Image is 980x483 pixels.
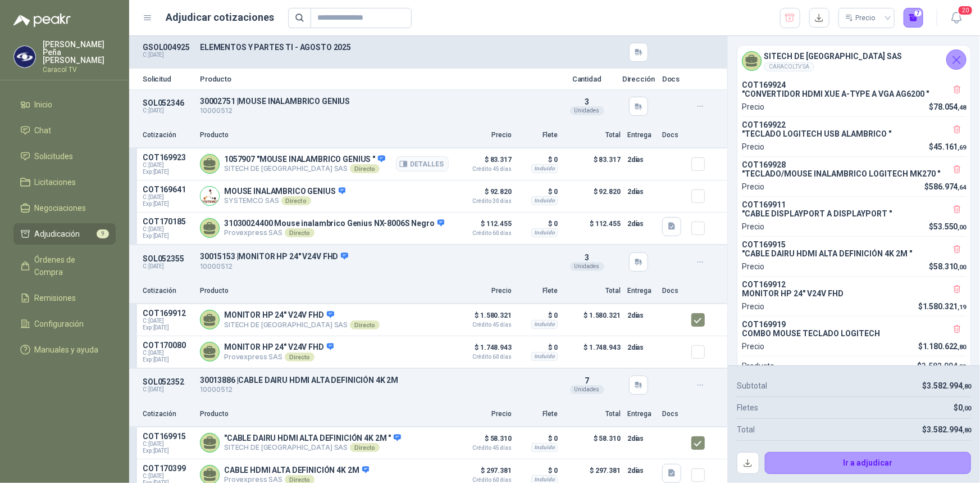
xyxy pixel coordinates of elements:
[742,329,966,338] p: COMBO MOUSE TECLADO LOGITECH
[963,405,971,412] span: ,00
[518,130,558,141] p: Flete
[35,176,76,188] span: Licitaciones
[350,443,380,452] div: Directo
[143,194,193,201] span: C: [DATE]
[455,130,512,141] p: Precio
[224,342,334,353] p: MONITOR HP 24" V24V FHD
[455,286,512,296] p: Precio
[742,120,966,129] p: COT169922
[143,309,193,318] p: COT169912
[585,253,589,262] span: 3
[143,286,193,296] p: Cotización
[13,313,116,335] a: Configuración
[143,356,193,363] span: Exp: [DATE]
[570,262,604,271] div: Unidades
[946,8,967,28] button: 20
[224,353,334,362] p: Provexpress SAS
[531,196,558,205] div: Incluido
[455,217,512,236] p: $ 112.455
[143,130,193,141] p: Cotización
[742,129,966,138] p: "TECLADO LOGITECH USB ALAMBRICO "
[927,425,971,434] span: 3.582.994
[13,197,116,219] a: Negociaciones
[531,352,558,361] div: Incluido
[918,340,966,353] p: $
[742,209,966,218] p: "CABLE DISPLAYPORT A DISPLAYPORT "
[455,409,512,419] p: Precio
[143,386,193,393] p: C: [DATE]
[285,228,314,237] div: Directo
[143,318,193,324] span: C: [DATE]
[143,441,193,448] span: C: [DATE]
[224,321,380,329] p: SITECH DE [GEOGRAPHIC_DATA] SAS
[200,409,449,419] p: Producto
[933,142,966,151] span: 45.161
[143,98,193,107] p: SOL052346
[143,43,193,52] p: GSOL004925
[518,409,558,419] p: Flete
[224,219,444,229] p: 31030024400 Mouse inalambrico Genius NX-8006S Negro
[35,318,84,330] span: Configuración
[958,144,966,151] span: ,69
[585,97,589,106] span: 3
[531,228,558,237] div: Incluido
[518,309,558,322] p: $ 0
[143,233,193,240] span: Exp: [DATE]
[918,300,966,313] p: $
[742,89,966,98] p: "CONVERTIDOR HDMI XUE A-TYPE A VGA AG6200 "
[742,180,764,193] p: Precio
[531,320,558,329] div: Incluido
[224,228,444,237] p: Provexpress SAS
[742,80,966,89] p: COT169924
[564,130,621,141] p: Total
[143,409,193,419] p: Cotización
[627,409,655,419] p: Entrega
[143,448,193,454] span: Exp: [DATE]
[585,376,589,385] span: 7
[200,286,449,296] p: Producto
[922,362,966,371] span: 3.582.994
[455,166,512,172] span: Crédito 45 días
[143,217,193,226] p: COT170185
[143,432,193,441] p: COT169915
[933,102,966,111] span: 78.054
[224,443,401,452] p: SITECH DE [GEOGRAPHIC_DATA] SAS
[224,466,369,476] p: CABLE HDMI ALTA DEFINICIÓN 4K 2M
[35,150,74,162] span: Solicitudes
[13,339,116,360] a: Manuales y ayuda
[143,464,193,473] p: COT170399
[455,477,512,483] span: Crédito 60 días
[13,171,116,193] a: Licitaciones
[946,49,967,70] button: Cerrar
[933,222,966,231] span: 53.550
[200,385,552,395] p: 10000512
[143,52,193,58] p: C: [DATE]
[742,249,966,258] p: "CABLE DAIRU HDMI ALTA DEFINICIÓN 4K 2M "
[917,360,966,372] p: $
[622,75,655,83] p: Dirección
[35,292,76,304] span: Remisiones
[662,75,685,83] p: Docs
[518,464,558,477] p: $ 0
[954,401,971,414] p: $
[922,423,971,436] p: $
[143,75,193,83] p: Solicitud
[564,153,621,175] p: $ 83.317
[927,381,971,390] span: 3.582.994
[627,185,655,198] p: 2 días
[143,254,193,263] p: SOL052355
[35,228,80,240] span: Adjudicación
[143,350,193,356] span: C: [DATE]
[627,217,655,231] p: 2 días
[97,229,109,238] span: 9
[627,286,655,296] p: Entrega
[925,180,967,193] p: $
[200,97,552,106] p: 30002751 | MOUSE INALAMBRICO GENIUS
[43,66,116,73] p: Caracol TV
[764,50,902,62] h4: SITECH DE [GEOGRAPHIC_DATA] SAS
[285,353,314,362] div: Directo
[963,383,971,390] span: ,80
[13,13,71,27] img: Logo peakr
[742,220,764,233] p: Precio
[764,62,814,71] div: CARACOLTV SA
